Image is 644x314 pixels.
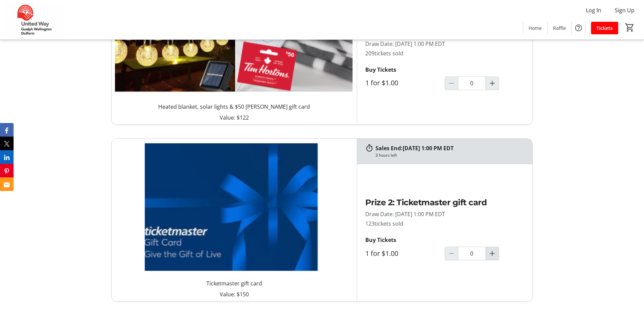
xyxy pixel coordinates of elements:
[523,22,547,34] a: Home
[581,5,607,16] button: Log In
[365,79,398,87] label: 1 for $1.00
[365,210,524,218] p: Draw Date: [DATE] 1:00 PM EDT
[365,49,524,57] p: 209 tickets sold
[486,77,499,90] button: Increment by one
[548,22,571,34] a: Raffle
[586,6,601,14] span: Log In
[117,114,351,122] p: Value: $122
[365,236,396,244] strong: Buy Tickets
[572,21,585,35] button: Help
[403,144,454,152] span: [DATE] 1:00 PM EDT
[609,5,640,16] button: Sign Up
[158,103,310,111] p: Heated blanket, solar lights & $50 [PERSON_NAME] gift card
[591,22,618,34] a: Tickets
[365,66,396,73] strong: Buy Tickets
[365,249,398,258] label: 1 for $1.00
[206,279,262,287] p: Ticketmaster gift card
[365,196,524,209] h2: Prize 2: Ticketmaster gift card
[375,144,403,152] span: Sales End:
[529,24,542,32] span: Home
[375,152,397,158] div: 3 hours left
[112,139,357,277] img: Prize 2: Ticketmaster gift card
[486,247,499,260] button: Increment by one
[117,290,351,298] p: Value: $150
[4,3,65,37] img: United Way Guelph Wellington Dufferin's Logo
[596,24,613,32] span: Tickets
[365,40,524,48] p: Draw Date: [DATE] 1:00 PM EDT
[553,24,566,32] span: Raffle
[365,220,524,228] p: 123 tickets sold
[615,6,634,14] span: Sign Up
[624,21,636,34] button: Cart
